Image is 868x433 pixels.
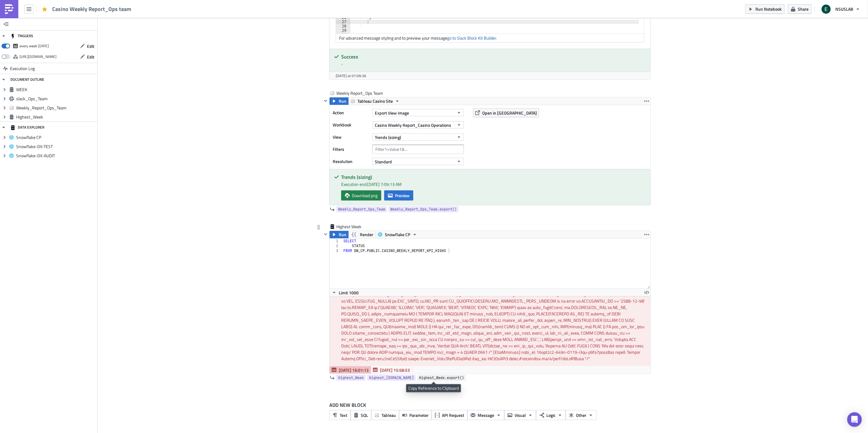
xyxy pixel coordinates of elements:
img: PushMetrics [4,4,14,14]
span: slack_Ops_Team [16,96,96,101]
span: Highest_Week [338,375,364,381]
a: Download png [341,190,381,201]
button: Run Notebook [745,4,785,14]
label: View [333,133,369,142]
div: For advanced message styling and to preview your message . [336,34,644,42]
h5: Success [341,54,646,59]
span: Parameter [409,412,429,418]
span: Render [360,231,373,238]
div: - [341,61,646,67]
a: Highest_Week.export() [417,375,466,381]
span: Logic [546,412,555,418]
span: Casino Weekly Report_Casino Operations [375,122,451,128]
div: DOCUMENT OUTLINE [10,74,44,85]
button: Visual [504,410,536,420]
button: SQL [350,410,371,420]
span: Snowflake CP [385,231,410,238]
span: Preview [395,192,410,199]
button: Message [467,410,505,420]
span: [DATE] 15:58:53 [380,367,410,373]
div: every week on Monday [20,41,49,51]
span: [DATE] at 07:09:36 [336,73,366,79]
button: Share [788,4,812,14]
div: For request " lore IPSUMD_SITAM_CONS_ADIPIS el ( seddoe temp_incid('utla', et.DOLOREMAGN_AL) en A... [341,291,646,362]
button: [DATE] 15:58:53 [371,366,412,374]
span: Tableau [382,412,396,418]
div: 2 [330,243,342,248]
button: Casino Weekly Report_Casino Operations [372,121,464,129]
button: Tableau Casino Site [348,98,402,105]
div: Open Intercom Messenger [847,412,862,427]
span: Message [478,412,494,418]
span: Weekly_Report_Ops_Team [338,206,385,212]
button: Trends (sizing) [372,133,464,141]
span: Weekly_Report_Ops_Team [16,105,96,111]
label: Resolution [333,157,369,166]
label: ADD NEW BLOCK [329,401,651,409]
button: Other [566,410,597,420]
button: [DATE] 16:01:13 [330,366,371,374]
label: Action [333,108,369,117]
button: Text [329,410,351,420]
img: Avatar [821,4,831,14]
span: Standard [375,158,392,165]
span: Export View Image [375,110,409,116]
span: API Request [442,412,464,418]
span: Highest Week [336,224,362,230]
button: Parameter [399,410,432,420]
span: Open in [GEOGRAPHIC_DATA] [482,110,537,116]
button: Hide content [322,231,329,238]
button: Run [330,231,349,238]
button: Logic [536,410,566,420]
span: WEEK [16,87,96,92]
span: Limit 1000 [339,289,359,296]
a: Weekly_Report_Ops_Team [336,206,387,212]
button: Open in [GEOGRAPHIC_DATA] [473,108,539,117]
button: Export View Image [372,109,464,116]
button: Render [348,231,376,238]
span: Download png [352,192,378,199]
button: Preview [384,190,413,201]
span: NSUSLAB [835,6,853,12]
div: Execution end: [DATE] 7:09:13 AM [341,181,646,187]
button: API Request [432,410,468,420]
span: Run Notebook [755,6,782,12]
span: Weekly Report_Ops Team [336,90,384,96]
a: Highest_Week [336,375,366,381]
span: Share [798,6,808,12]
button: Snowflake CP [376,231,419,238]
a: Highest_[DOMAIN_NAME] [367,375,416,381]
span: Edit [87,43,94,49]
h5: Trends (sizing) [341,175,646,179]
button: Hide content [322,97,329,105]
span: Highest_[DOMAIN_NAME] [369,375,414,381]
button: Edit [77,52,97,62]
label: Filters [333,145,369,154]
span: [DATE] 16:01:13 [339,367,369,373]
span: Edit [87,54,94,60]
div: DATA EXPLORER [10,122,44,133]
span: Weekly_Report_Ops_Team.export() [390,206,457,212]
a: go to Slack Block Kit Builder [447,35,496,41]
a: Weekly_Report_Ops_Team.export() [389,206,458,212]
label: Workbook [333,120,369,130]
button: Tableau [371,410,399,420]
div: 29 [336,28,350,33]
span: Execution Log [10,63,35,74]
div: https://pushmetrics.io/api/v1/report/pqLvXREoza/webhook?token=b76856bccc584202b3003ab56c30ce15 [20,52,56,61]
button: Edit [77,41,97,51]
div: 30 [336,33,350,37]
span: Trends (sizing) [375,134,401,140]
button: Run [330,98,349,105]
div: 3 [330,248,342,253]
div: 28 [336,24,350,28]
span: Casino Weekly Report_Ops team [52,5,132,12]
span: Other [576,412,586,418]
span: Highest_Week [16,114,96,120]
button: Limit 1000 [330,289,361,296]
span: Highest_Week.export() [419,375,464,381]
span: Snowflake-DX-AUDIT [16,153,96,158]
span: Snowflake CP [16,135,96,140]
span: Text [340,412,347,418]
div: TRIGGERS [10,30,33,41]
